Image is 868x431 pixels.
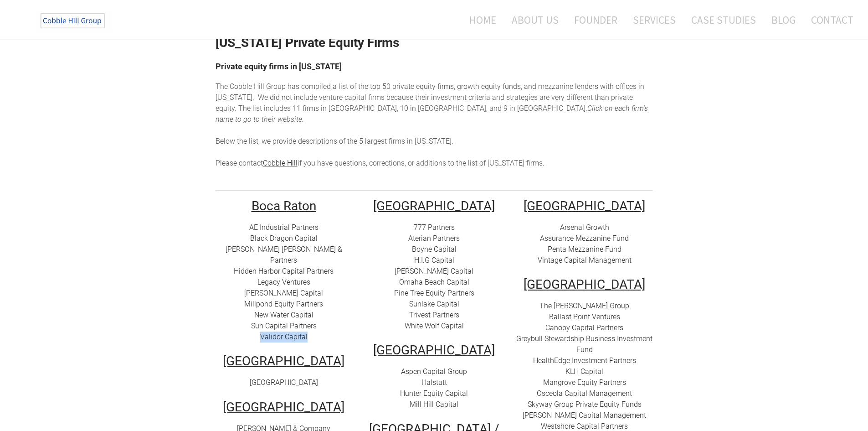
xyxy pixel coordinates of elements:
a: H.I.G Capital [414,256,454,265]
a: [PERSON_NAME] Capital [395,267,473,275]
a: Omaha Beach Capital [399,278,469,286]
a: Canopy Capital Partners [545,323,623,332]
a: New Water Capital [254,311,313,319]
u: [GEOGRAPHIC_DATA] [373,343,495,358]
a: [PERSON_NAME] Capital [244,289,323,297]
img: The Cobble Hill Group LLC [35,10,112,32]
a: AE Industrial Partners [249,223,318,232]
a: Pine Tree Equity Partners [394,289,474,297]
a: Halstatt [421,378,447,387]
a: Westshore Capital Partners [541,422,628,431]
u: [GEOGRAPHIC_DATA] [223,400,344,415]
a: [PERSON_NAME] [PERSON_NAME] & Partners [226,245,342,265]
a: Boyne Capital [412,245,457,254]
div: he top 50 private equity firms, growth equity funds, and mezzanine lenders with offices in [US_ST... [216,81,653,169]
a: Skyway Group Private Equity Funds [528,400,642,409]
a: Millpond Equity Partners [244,300,323,308]
a: Aterian Partners [408,234,460,243]
a: The [PERSON_NAME] Group [539,301,629,310]
a: Legacy Ventures [257,278,310,286]
a: Validor Capital [260,332,308,341]
span: Please contact if you have questions, corrections, or additions to the list of [US_STATE] firms. [216,159,544,167]
a: HealthEdge Investment Partners [533,356,636,365]
a: Hunter Equity Capital [400,389,468,398]
a: Hidden Harbor Capital Partners [234,267,334,275]
a: Mill Hill Capital [410,400,458,409]
a: Services [626,8,683,32]
a: [GEOGRAPHIC_DATA] [250,378,318,387]
u: [GEOGRAPHIC_DATA] [524,277,645,292]
strong: [US_STATE] Private Equity Firms [216,35,399,50]
a: ​Mangrove Equity Partners [543,378,626,387]
a: Cobble Hill [263,159,298,167]
font: Private equity firms in [US_STATE] [216,62,342,71]
a: Osceola Capital Management [537,389,632,398]
a: Assurance Mezzanine Fund [540,234,629,243]
a: Ballast Point Ventures [549,312,620,321]
a: Case Studies [684,8,763,32]
a: KLH Capital [565,367,603,376]
span: enture capital firms because their investment criteria and strategies are very different than pri... [216,93,633,113]
a: Contact [804,8,853,32]
a: About Us [505,8,565,32]
em: Click on each firm's name to go to their website. [216,104,648,124]
a: Home [456,8,503,32]
u: [GEOGRAPHIC_DATA] [223,353,344,369]
a: 777 Partners [414,223,455,232]
a: [PERSON_NAME] Capital Management [523,411,646,420]
a: Sunlake Capital [409,300,459,308]
a: Vintage Capital Management [538,256,632,265]
a: White Wolf Capital [405,322,464,330]
u: Boca Raton [252,198,316,213]
u: [GEOGRAPHIC_DATA] [373,198,495,213]
a: Sun Capital Partners [251,322,317,330]
a: Trivest Partners [409,311,459,319]
a: Greybull Stewardship Business Investment Fund [516,334,652,354]
u: ​[GEOGRAPHIC_DATA] [524,198,645,213]
a: Blog [765,8,802,32]
span: ​​ [565,367,603,376]
a: Founder [567,8,624,32]
a: Penta Mezzanine Fund [548,245,621,254]
a: Arsenal Growth [560,223,609,232]
a: Black Dragon Capital [250,234,318,243]
span: The Cobble Hill Group has compiled a list of t [216,82,360,91]
a: Aspen Capital Group [401,367,467,376]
